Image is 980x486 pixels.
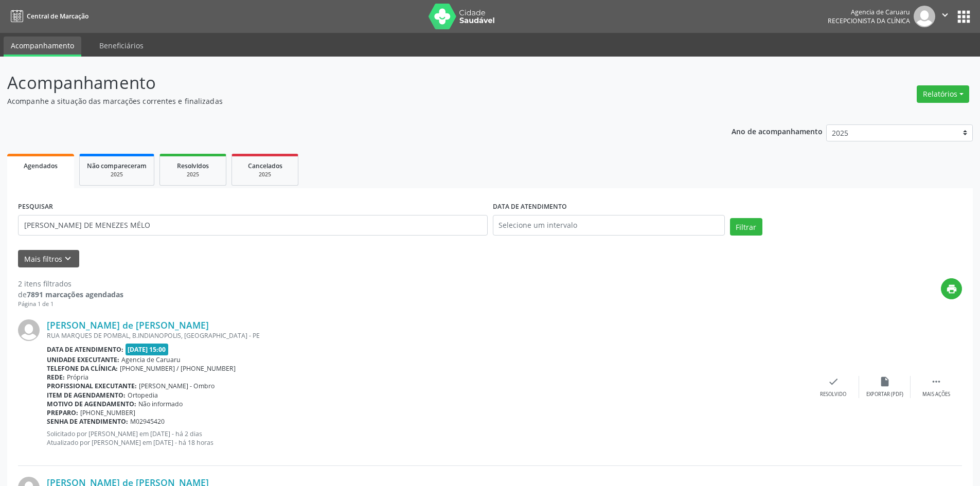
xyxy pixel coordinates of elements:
span: Não compareceram [87,161,147,170]
div: Página 1 de 1 [18,300,123,309]
span: [PHONE_NUMBER] [80,408,135,417]
i: check [828,376,839,387]
span: [PHONE_NUMBER] / [PHONE_NUMBER] [120,364,236,373]
b: Data de atendimento: [47,345,123,354]
span: Ortopedia [128,391,158,400]
b: Unidade executante: [47,355,119,364]
span: Não informado [138,400,183,408]
a: Central de Marcação [7,8,88,25]
b: Senha de atendimento: [47,417,128,426]
b: Motivo de agendamento: [47,400,136,408]
label: PESQUISAR [18,199,53,215]
input: Nome, código do beneficiário ou CPF [18,215,488,236]
button: Relatórios [917,85,969,103]
b: Profissional executante: [47,382,137,390]
span: [DATE] 15:00 [126,344,169,355]
input: Selecione um intervalo [493,215,725,236]
span: Agendados [24,161,58,170]
b: Item de agendamento: [47,391,126,400]
span: Recepcionista da clínica [828,16,910,25]
div: Agencia de Caruaru [828,8,910,16]
span: Resolvidos [177,161,209,170]
button:  [935,6,955,27]
button: Mais filtroskeyboard_arrow_down [18,250,79,268]
i: print [946,283,957,295]
b: Preparo: [47,408,78,417]
div: 2025 [87,171,147,178]
button: Filtrar [730,218,762,236]
i:  [939,9,951,21]
div: 2025 [239,171,291,178]
i:  [931,376,942,387]
b: Rede: [47,373,65,382]
i: insert_drive_file [879,376,890,387]
span: Central de Marcação [27,12,88,21]
p: Solicitado por [PERSON_NAME] em [DATE] - há 2 dias Atualizado por [PERSON_NAME] em [DATE] - há 18... [47,429,808,447]
a: Acompanhamento [4,37,81,57]
img: img [914,6,935,27]
a: Beneficiários [92,37,151,55]
div: 2025 [167,171,219,178]
div: Mais ações [922,391,950,398]
div: RUA MARQUES DE POMBAL, B.INDIANOPOLIS, [GEOGRAPHIC_DATA] - PE [47,331,808,340]
div: Resolvido [820,391,846,398]
a: [PERSON_NAME] de [PERSON_NAME] [47,319,209,331]
p: Ano de acompanhamento [732,124,823,137]
div: 2 itens filtrados [18,278,123,289]
span: M02945420 [130,417,165,426]
div: Exportar (PDF) [866,391,903,398]
strong: 7891 marcações agendadas [27,290,123,299]
p: Acompanhamento [7,70,683,96]
button: print [941,278,962,299]
i: keyboard_arrow_down [62,253,74,264]
span: Própria [67,373,88,382]
p: Acompanhe a situação das marcações correntes e finalizadas [7,96,683,106]
span: Agencia de Caruaru [121,355,181,364]
span: Cancelados [248,161,282,170]
button: apps [955,8,973,26]
div: de [18,289,123,300]
span: [PERSON_NAME] - Ombro [139,382,215,390]
label: DATA DE ATENDIMENTO [493,199,567,215]
img: img [18,319,40,341]
b: Telefone da clínica: [47,364,118,373]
